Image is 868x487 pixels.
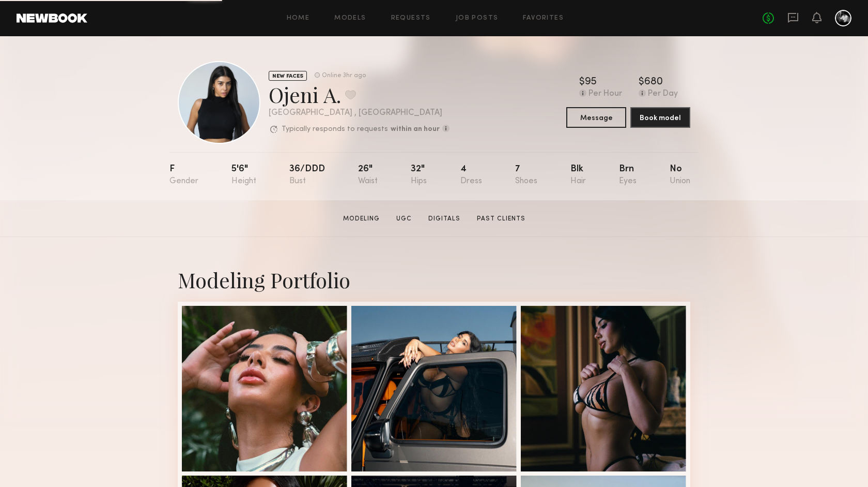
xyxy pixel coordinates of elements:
[269,109,450,117] div: [GEOGRAPHIC_DATA] , [GEOGRAPHIC_DATA]
[648,90,678,99] div: Per Day
[473,214,530,224] a: Past Clients
[231,165,256,186] div: 5'6"
[339,214,384,224] a: Modeling
[269,71,307,81] div: NEW FACES
[670,165,690,186] div: No
[585,77,597,87] div: 95
[639,77,644,87] div: $
[334,15,366,22] a: Models
[392,214,416,224] a: UGC
[579,77,585,87] div: $
[424,214,464,224] a: Digitals
[282,126,388,133] p: Typically responds to requests
[287,15,310,22] a: Home
[588,90,622,99] div: Per Hour
[644,77,663,87] div: 680
[169,165,198,186] div: F
[391,15,431,22] a: Requests
[358,165,378,186] div: 26"
[460,165,482,186] div: 4
[523,15,564,22] a: Favorites
[178,266,690,293] div: Modeling Portfolio
[391,126,440,133] b: within an hour
[322,72,366,79] div: Online 3hr ago
[289,165,325,186] div: 36/ddd
[566,107,626,128] button: Message
[411,165,427,186] div: 32"
[269,81,450,108] div: Ojeni A.
[515,165,537,186] div: 7
[630,107,690,128] button: Book model
[456,15,499,22] a: Job Posts
[570,165,586,186] div: Blk
[619,165,637,186] div: Brn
